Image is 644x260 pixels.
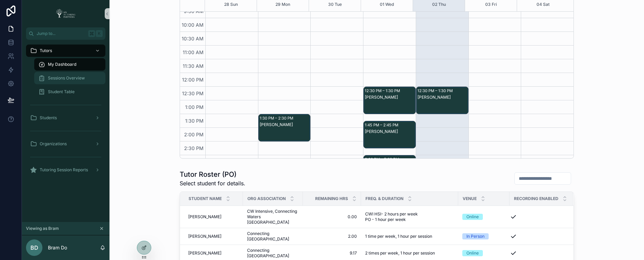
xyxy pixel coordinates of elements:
div: [PERSON_NAME] [365,129,415,134]
a: [PERSON_NAME] [188,214,239,220]
div: 12:30 PM – 1:30 PM [417,87,454,94]
span: 10:00 AM [180,22,205,28]
span: Tutors [40,48,52,53]
span: Select student for details. [180,179,245,187]
span: 2:00 PM [182,132,205,137]
span: 12:00 PM [180,77,205,83]
span: Tutoring Session Reports [40,167,88,173]
span: Students [40,115,57,121]
span: Org Association [247,196,286,201]
a: Connecting [GEOGRAPHIC_DATA] [247,248,299,259]
div: 1:45 PM – 2:45 PM [365,122,400,128]
div: 12:30 PM – 1:30 PM [365,87,402,94]
span: Sessions Overview [48,75,85,81]
div: 1:45 PM – 2:45 PM[PERSON_NAME] [364,121,415,148]
a: Online [462,214,505,220]
span: 1:30 PM [183,118,205,124]
a: 1 time per week, 1 hour per session [365,234,454,239]
div: 12:30 PM – 1:30 PM[PERSON_NAME] [416,87,468,114]
a: CWI HSI- 2 hours per week PO - 1 hour per week [365,211,454,222]
span: BD [30,244,38,252]
a: Student Table [34,86,105,98]
a: Tutoring Session Reports [26,164,105,176]
a: 2 times per week, 1 hour per session [365,250,454,256]
span: My Dashboard [48,62,76,67]
div: In Person [466,233,485,239]
a: CW Intensive, Connecting Waters [GEOGRAPHIC_DATA] [247,209,299,225]
a: 9.17 [307,250,357,256]
a: My Dashboard [34,58,105,71]
a: Sessions Overview [34,72,105,84]
h1: Tutor Roster (PO) [180,170,245,179]
a: 0.00 [307,214,357,220]
span: 10:30 AM [180,36,205,41]
a: [PERSON_NAME] [188,250,239,256]
span: [PERSON_NAME] [188,250,221,256]
p: Bram Do [48,244,67,251]
div: 12:30 PM – 1:30 PM[PERSON_NAME] [364,87,415,114]
span: 1 time per week, 1 hour per session [365,234,432,239]
span: Jump to... [37,31,86,36]
div: [PERSON_NAME] [365,95,415,100]
span: Freq. & Duration [365,196,403,201]
span: 11:00 AM [181,49,205,55]
span: Venue [463,196,477,201]
a: Connecting [GEOGRAPHIC_DATA] [247,231,299,242]
span: 9:30 AM [182,8,205,14]
span: 1:00 PM [183,104,205,110]
div: [PERSON_NAME] [417,95,468,100]
a: In Person [462,233,505,239]
a: Tutors [26,45,105,57]
span: Student Name [189,196,222,201]
div: [PERSON_NAME] [260,122,310,127]
span: Student Table [48,89,75,95]
div: Online [466,214,479,220]
span: Remaining Hrs [315,196,348,201]
span: 2 times per week, 1 hour per session [365,250,435,256]
span: 2:30 PM [182,145,205,151]
span: 12:30 PM [180,90,205,96]
span: [PERSON_NAME] [188,214,221,220]
img: App logo [54,8,78,19]
div: 3:00 PM – 5:00 PM [365,156,401,163]
div: 3:00 PM – 5:00 PM [364,156,415,210]
span: 11:30 AM [181,63,205,69]
div: 1:30 PM – 2:30 PM[PERSON_NAME] [259,114,310,141]
span: [PERSON_NAME] [188,234,221,239]
div: 1:30 PM – 2:30 PM [260,115,295,122]
div: Online [466,250,479,256]
span: Organizations [40,141,67,147]
span: K [96,31,102,36]
span: Viewing as Bram [26,226,59,231]
div: scrollable content [22,40,110,185]
a: Online [462,250,505,256]
a: Organizations [26,138,105,150]
a: Students [26,112,105,124]
a: 2.00 [307,234,357,239]
button: Jump to...K [26,27,105,40]
a: [PERSON_NAME] [188,234,239,239]
span: Recording Enabled [514,196,558,201]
